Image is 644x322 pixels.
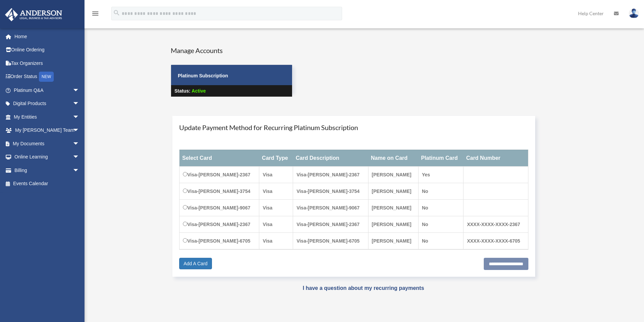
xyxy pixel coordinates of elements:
[73,150,86,164] span: arrow_drop_down
[5,97,90,110] a: Digital Productsarrow_drop_down
[259,232,293,249] td: Visa
[73,110,86,124] span: arrow_drop_down
[419,150,463,166] th: Platinum Card
[5,150,90,164] a: Online Learningarrow_drop_down
[368,199,418,216] td: [PERSON_NAME]
[5,83,90,97] a: Platinum Q&Aarrow_drop_down
[293,216,368,232] td: Visa-[PERSON_NAME]-2367
[5,137,90,150] a: My Documentsarrow_drop_down
[180,150,259,166] th: Select Card
[73,97,86,111] span: arrow_drop_down
[39,72,54,82] div: NEW
[171,46,292,55] h4: Manage Accounts
[180,199,259,216] td: Visa-[PERSON_NAME]-9067
[463,232,528,249] td: XXXX-XXXX-XXXX-6705
[5,43,90,57] a: Online Ordering
[179,123,528,132] h4: Update Payment Method for Recurring Platinum Subscription
[5,70,90,84] a: Order StatusNEW
[259,183,293,199] td: Visa
[5,56,90,70] a: Tax Organizers
[180,216,259,232] td: Visa-[PERSON_NAME]-2367
[5,124,90,137] a: My [PERSON_NAME] Teamarrow_drop_down
[5,177,90,191] a: Events Calendar
[3,8,64,21] img: Anderson Advisors Platinum Portal
[179,258,212,269] a: Add A Card
[113,9,120,17] i: search
[5,30,90,43] a: Home
[419,232,463,249] td: No
[293,232,368,249] td: Visa-[PERSON_NAME]-6705
[178,73,228,78] strong: Platinum Subscription
[259,150,293,166] th: Card Type
[259,216,293,232] td: Visa
[368,150,418,166] th: Name on Card
[73,137,86,151] span: arrow_drop_down
[463,216,528,232] td: XXXX-XXXX-XXXX-2367
[5,164,90,177] a: Billingarrow_drop_down
[180,232,259,249] td: Visa-[PERSON_NAME]-6705
[91,9,99,18] i: menu
[174,88,190,94] strong: Status:
[419,199,463,216] td: No
[419,216,463,232] td: No
[293,199,368,216] td: Visa-[PERSON_NAME]-9067
[463,150,528,166] th: Card Number
[293,183,368,199] td: Visa-[PERSON_NAME]-3754
[293,166,368,183] td: Visa-[PERSON_NAME]-2367
[419,183,463,199] td: No
[180,183,259,199] td: Visa-[PERSON_NAME]-3754
[5,110,90,124] a: My Entitiesarrow_drop_down
[192,88,206,94] span: Active
[73,83,86,97] span: arrow_drop_down
[629,8,639,18] img: User Pic
[259,199,293,216] td: Visa
[368,183,418,199] td: [PERSON_NAME]
[303,285,424,291] a: I have a question about my recurring payments
[419,166,463,183] td: Yes
[180,166,259,183] td: Visa-[PERSON_NAME]-2367
[73,164,86,177] span: arrow_drop_down
[293,150,368,166] th: Card Description
[259,166,293,183] td: Visa
[368,216,418,232] td: [PERSON_NAME]
[368,232,418,249] td: [PERSON_NAME]
[73,124,86,138] span: arrow_drop_down
[91,12,99,18] a: menu
[368,166,418,183] td: [PERSON_NAME]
